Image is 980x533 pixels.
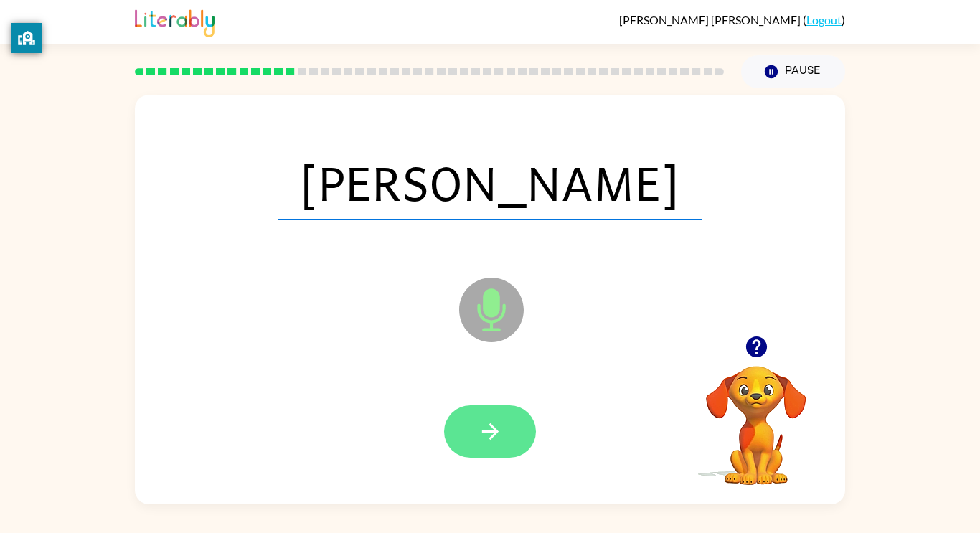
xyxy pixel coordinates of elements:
[278,145,702,220] span: [PERSON_NAME]
[684,344,828,487] video: Your browser must support playing .mp4 files to use Literably. Please try using another browser.
[11,23,42,53] button: privacy banner
[135,6,215,37] img: Literably
[619,13,803,27] span: [PERSON_NAME] [PERSON_NAME]
[741,55,845,88] button: Pause
[619,13,845,27] div: ( )
[806,13,842,27] a: Logout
